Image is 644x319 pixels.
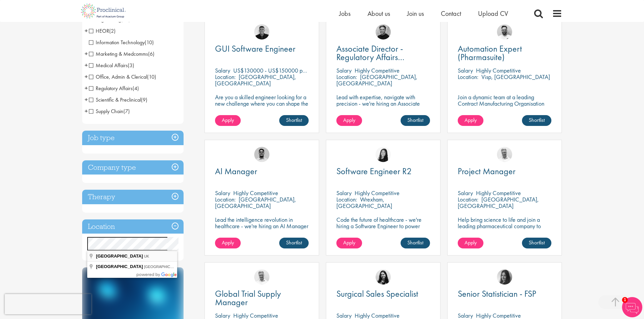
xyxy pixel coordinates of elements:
span: Software Engineer R2 [336,165,412,177]
p: Highly Competitive [476,67,521,74]
p: Lead with expertise, navigate with precision - we're hiring an Associate Director to shape regula... [336,94,430,126]
span: + [85,95,88,105]
span: (6) [148,50,154,57]
a: Shortlist [401,238,430,248]
a: Associate Director - Regulatory Affairs Consultant [336,45,430,61]
span: Senior Statistician - FSP [458,288,536,299]
span: Apply [343,116,355,124]
span: Supply Chain [89,108,130,115]
a: Automation Expert (Pharmasuite) [458,45,551,61]
span: Salary [458,189,473,197]
p: [GEOGRAPHIC_DATA], [GEOGRAPHIC_DATA] [215,73,296,87]
a: Apply [215,238,241,248]
span: Location: [215,195,236,203]
span: Scientific & Preclinical [89,96,141,103]
a: Global Trial Supply Manager [215,290,309,307]
a: Shortlist [279,115,309,126]
img: Numhom Sudsok [376,147,391,162]
a: Peter Duvall [376,24,391,39]
img: Timothy Deschamps [254,147,269,162]
span: HEOR [89,27,116,34]
h3: Company type [82,160,184,175]
p: Help bring science to life and join a leading pharmaceutical company to play a key role in overse... [458,216,551,242]
a: Shortlist [522,115,551,126]
a: Upload CV [478,9,508,18]
p: Visp, [GEOGRAPHIC_DATA] [481,73,550,81]
p: Join a dynamic team at a leading Contract Manufacturing Organisation (CMO) and contribute to grou... [458,94,551,126]
span: + [85,83,88,93]
span: + [85,49,88,59]
p: Highly Competitive [355,67,400,74]
span: Marketing & Medcomms [89,50,154,57]
span: Apply [464,116,477,124]
span: Salary [458,67,473,74]
span: Marketing & Medcomms [89,50,148,57]
span: Medical Affairs [89,62,134,69]
a: Contact [441,9,461,18]
span: (7) [123,108,130,115]
img: Joshua Bye [497,147,512,162]
a: Joshua Bye [254,269,269,285]
span: Associate Director - Regulatory Affairs Consultant [336,43,404,71]
span: (2) [109,27,116,34]
span: (10) [147,73,156,80]
span: [GEOGRAPHIC_DATA] [96,264,143,269]
p: [GEOGRAPHIC_DATA], [GEOGRAPHIC_DATA] [458,195,539,210]
a: Shortlist [401,115,430,126]
span: Apply [222,116,234,124]
a: Jobs [339,9,351,18]
h3: Job type [82,131,184,145]
span: Salary [215,189,230,197]
a: Christian Andersen [254,24,269,39]
span: UK [144,254,149,258]
span: Location: [458,73,478,81]
span: GUI Software Engineer [215,43,295,54]
span: Location: [336,195,357,203]
a: Join us [407,9,424,18]
img: Indre Stankeviciute [376,269,391,285]
p: US$130000 - US$150000 per annum [233,67,324,74]
span: [GEOGRAPHIC_DATA] [96,254,143,259]
p: Code the future of healthcare - we're hiring a Software Engineer to power innovation and precisio... [336,216,430,242]
span: Surgical Sales Specialist [336,288,418,299]
a: Apply [336,115,362,126]
span: + [85,26,88,36]
span: Scientific & Preclinical [89,96,147,103]
a: Shortlist [279,238,309,248]
span: (10) [145,39,154,46]
span: + [85,106,88,116]
span: Regulatory Affairs [89,85,139,92]
a: Apply [336,238,362,248]
span: Information Technology [89,39,154,46]
img: Heidi Hennigan [497,269,512,285]
span: (3) [128,62,134,69]
span: Apply [222,239,234,246]
a: GUI Software Engineer [215,45,309,53]
p: Are you a skilled engineer looking for a new challenge where you can shape the future of healthca... [215,94,309,119]
a: About us [367,9,390,18]
p: [GEOGRAPHIC_DATA], [GEOGRAPHIC_DATA] [215,195,296,210]
span: + [85,72,88,82]
span: Office, Admin & Clerical [89,73,156,80]
span: Apply [464,239,477,246]
span: (9) [141,96,147,103]
span: Project Manager [458,165,516,177]
a: Project Manager [458,167,551,176]
span: Location: [215,73,236,81]
a: Software Engineer R2 [336,167,430,176]
p: Wrexham, [GEOGRAPHIC_DATA] [336,195,392,210]
span: 1 [622,297,628,303]
h3: Therapy [82,190,184,204]
span: Salary [336,67,352,74]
